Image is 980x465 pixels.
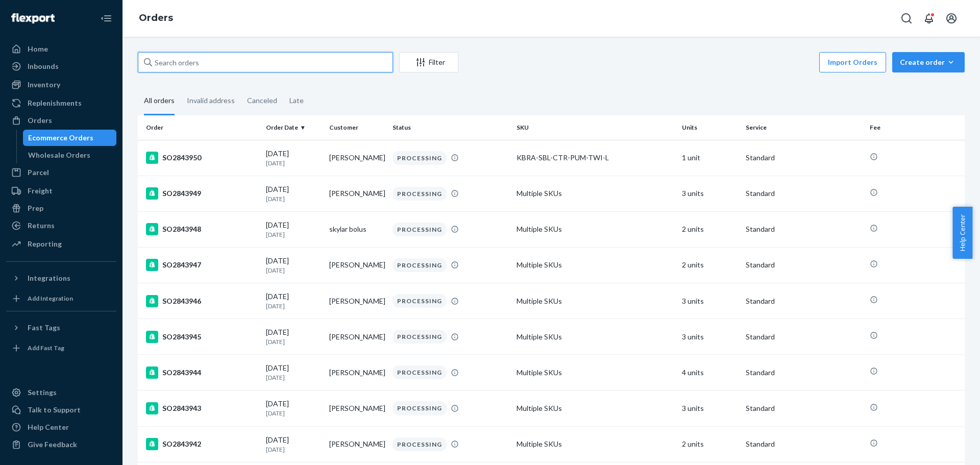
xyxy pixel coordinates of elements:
div: SO2843943 [146,402,258,414]
div: SO2843948 [146,223,258,235]
td: 3 units [678,283,741,319]
td: Multiple SKUs [512,247,678,283]
div: Home [28,44,48,54]
div: Reporting [28,239,62,249]
ol: breadcrumbs [131,4,181,33]
a: Talk to Support [6,402,116,418]
div: PROCESSING [393,365,447,379]
div: PROCESSING [393,187,447,201]
div: SO2843944 [146,366,258,379]
td: [PERSON_NAME] [325,247,388,283]
p: [DATE] [266,159,321,167]
td: 3 units [678,390,741,426]
a: Orders [6,112,116,129]
div: Parcel [28,167,49,178]
a: Reporting [6,236,116,252]
th: Status [388,115,512,140]
td: 2 units [678,426,741,462]
div: Inventory [28,80,60,90]
a: Wholesale Orders [23,147,117,163]
td: [PERSON_NAME] [325,319,388,355]
td: [PERSON_NAME] [325,140,388,176]
div: Prep [28,203,43,213]
button: Give Feedback [6,436,116,453]
p: [DATE] [266,373,321,382]
p: [DATE] [266,302,321,310]
div: PROCESSING [393,151,447,165]
div: Settings [28,387,57,398]
button: Filter [399,52,458,72]
button: Create order [892,52,965,72]
td: 4 units [678,355,741,390]
button: Integrations [6,270,116,286]
a: Orders [139,12,173,23]
a: Inbounds [6,58,116,75]
p: Standard [746,224,862,234]
div: [DATE] [266,256,321,275]
div: PROCESSING [393,258,447,272]
div: [DATE] [266,149,321,167]
td: [PERSON_NAME] [325,426,388,462]
div: Returns [28,221,55,231]
div: PROCESSING [393,223,447,236]
div: SO2843942 [146,438,258,450]
td: Multiple SKUs [512,176,678,211]
td: 1 unit [678,140,741,176]
p: Standard [746,332,862,342]
th: Order [138,115,262,140]
div: Fast Tags [28,323,60,333]
div: Integrations [28,273,70,283]
div: Create order [900,57,957,67]
div: Freight [28,186,53,196]
a: Inventory [6,77,116,93]
div: SO2843950 [146,152,258,164]
button: Help Center [952,207,972,259]
p: [DATE] [266,266,321,275]
a: Returns [6,217,116,234]
p: Standard [746,439,862,449]
td: 3 units [678,319,741,355]
button: Open account menu [941,8,962,29]
div: PROCESSING [393,330,447,344]
div: PROCESSING [393,294,447,308]
td: Multiple SKUs [512,283,678,319]
div: [DATE] [266,220,321,239]
p: [DATE] [266,194,321,203]
button: Import Orders [819,52,886,72]
button: Open Search Box [896,8,917,29]
td: Multiple SKUs [512,355,678,390]
p: [DATE] [266,337,321,346]
div: Add Fast Tag [28,344,64,352]
a: Add Integration [6,290,116,307]
a: Settings [6,384,116,401]
div: [DATE] [266,327,321,346]
td: 2 units [678,211,741,247]
th: Service [742,115,866,140]
div: SO2843945 [146,331,258,343]
p: [DATE] [266,445,321,454]
div: Replenishments [28,98,82,108]
div: KBRA-SBL-CTR-PUM-TWI-L [517,153,674,163]
td: [PERSON_NAME] [325,176,388,211]
td: [PERSON_NAME] [325,355,388,390]
td: 3 units [678,176,741,211]
div: Give Feedback [28,439,77,450]
th: Units [678,115,741,140]
p: Standard [746,260,862,270]
div: Filter [400,57,458,67]
input: Search orders [138,52,393,72]
td: Multiple SKUs [512,211,678,247]
div: PROCESSING [393,437,447,451]
div: [DATE] [266,291,321,310]
div: Talk to Support [28,405,81,415]
a: Freight [6,183,116,199]
p: [DATE] [266,230,321,239]
div: Customer [329,123,384,132]
a: Prep [6,200,116,216]
p: Standard [746,153,862,163]
div: PROCESSING [393,401,447,415]
td: skylar bolus [325,211,388,247]
div: Invalid address [187,87,235,114]
div: Ecommerce Orders [28,133,93,143]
